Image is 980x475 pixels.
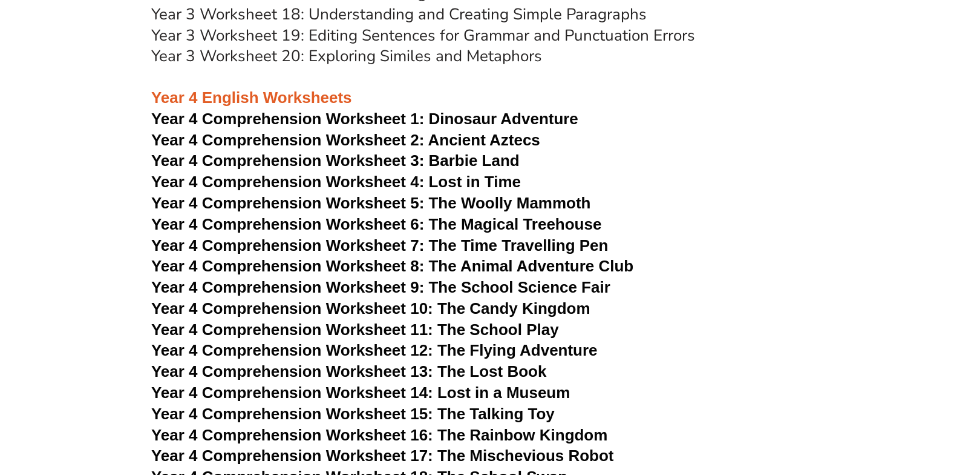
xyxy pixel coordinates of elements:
[151,45,542,67] a: Year 3 Worksheet 20: Exploring Similes and Metaphors
[151,67,829,108] h3: Year 4 English Worksheets
[151,447,614,465] a: Year 4 Comprehension Worksheet 17: The Mischevious Robot
[151,173,521,191] a: Year 4 Comprehension Worksheet 4: Lost in Time
[151,194,591,212] a: Year 4 Comprehension Worksheet 5: The Woolly Mammoth
[151,131,540,149] a: Year 4 Comprehension Worksheet 2: Ancient Aztecs
[151,362,547,380] a: Year 4 Comprehension Worksheet 13: The Lost Book
[151,4,647,25] a: Year 3 Worksheet 18: Understanding and Creating Simple Paragraphs
[151,110,578,128] a: Year 4 Comprehension Worksheet 1: Dinosaur Adventure
[151,151,520,170] a: Year 4 Comprehension Worksheet 3: Barbie Land
[151,236,609,254] a: Year 4 Comprehension Worksheet 7: The Time Travelling Pen
[151,384,570,402] a: Year 4 Comprehension Worksheet 14: Lost in a Museum
[151,321,559,339] a: Year 4 Comprehension Worksheet 11: The School Play
[151,257,634,275] a: Year 4 Comprehension Worksheet 8: The Animal Adventure Club
[151,426,608,444] a: Year 4 Comprehension Worksheet 16: The Rainbow Kingdom
[151,25,695,46] a: Year 3 Worksheet 19: Editing Sentences for Grammar and Punctuation Errors
[429,110,578,128] span: Dinosaur Adventure
[151,110,425,128] span: Year 4 Comprehension Worksheet 1:
[151,299,590,317] a: Year 4 Comprehension Worksheet 10: The Candy Kingdom
[779,339,980,475] iframe: Chat Widget
[151,215,602,233] a: Year 4 Comprehension Worksheet 6: The Magical Treehouse
[151,278,610,296] a: Year 4 Comprehension Worksheet 9: The School Science Fair
[151,405,555,423] a: Year 4 Comprehension Worksheet 15: The Talking Toy
[151,341,598,359] a: Year 4 Comprehension Worksheet 12: The Flying Adventure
